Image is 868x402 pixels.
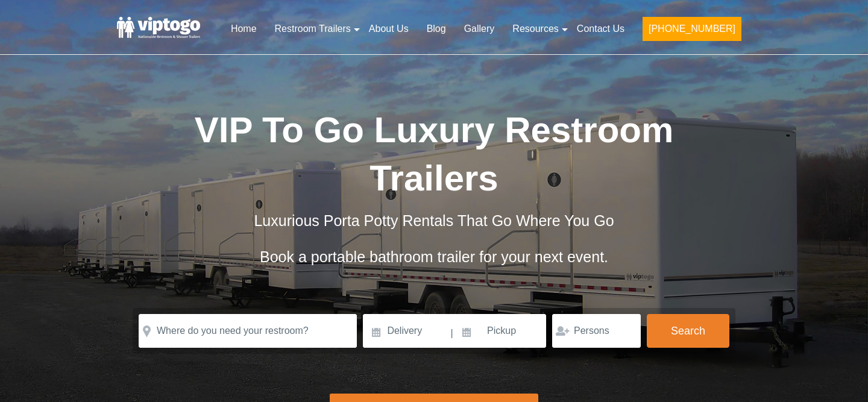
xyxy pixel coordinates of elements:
[222,16,266,42] a: Home
[451,314,453,353] span: |
[647,314,729,348] button: Search
[643,17,741,41] button: [PHONE_NUMBER]
[363,314,449,348] input: Delivery
[418,16,455,42] a: Blog
[266,16,360,42] a: Restroom Trailers
[195,110,674,198] span: VIP To Go Luxury Restroom Trailers
[634,16,750,48] a: [PHONE_NUMBER]
[455,16,504,42] a: Gallery
[260,248,608,265] span: Book a portable bathroom trailer for your next event.
[503,16,567,42] a: Resources
[568,16,634,42] a: Contact Us
[454,314,546,348] input: Pickup
[254,212,614,229] span: Luxurious Porta Potty Rentals That Go Where You Go
[552,314,641,348] input: Persons
[360,16,418,42] a: About Us
[139,314,357,348] input: Where do you need your restroom?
